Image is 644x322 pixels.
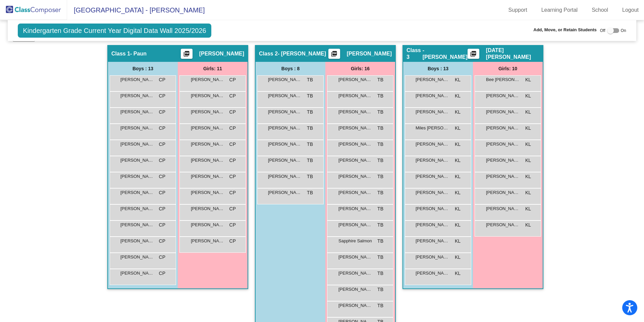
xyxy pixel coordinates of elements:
[67,5,205,15] span: [GEOGRAPHIC_DATA] - [PERSON_NAME]
[416,189,449,196] span: [PERSON_NAME]
[120,238,154,244] span: [PERSON_NAME]
[416,254,449,260] span: [PERSON_NAME]
[120,109,154,115] span: [PERSON_NAME]
[377,141,383,148] span: TB
[120,270,154,277] span: [PERSON_NAME]
[191,173,224,180] span: [PERSON_NAME]
[377,76,383,83] span: TB
[416,92,449,99] span: [PERSON_NAME]
[325,62,395,75] div: Girls: 16
[338,173,372,180] span: [PERSON_NAME]
[159,125,165,132] span: CP
[18,24,211,38] span: Kindergarten Grade Current Year Digital Data Wall 2025/2026
[338,302,372,309] span: [PERSON_NAME]
[268,157,302,164] span: [PERSON_NAME] [PERSON_NAME]
[455,125,461,132] span: KL
[338,222,372,228] span: [PERSON_NAME]
[525,125,531,132] span: KL
[525,109,531,116] span: KL
[120,205,154,212] span: [PERSON_NAME]
[407,47,423,61] span: Class 3
[268,76,302,83] span: [PERSON_NAME]
[455,92,461,99] span: KL
[159,205,165,212] span: CP
[307,125,313,132] span: TB
[159,141,165,148] span: CP
[191,189,224,196] span: [PERSON_NAME]
[120,76,154,83] span: [PERSON_NAME]
[159,157,165,164] span: CP
[416,222,449,228] span: [PERSON_NAME]
[268,92,302,99] span: [PERSON_NAME] [PERSON_NAME]
[455,157,461,164] span: KL
[159,109,165,116] span: CP
[307,141,313,148] span: TB
[486,173,520,180] span: [PERSON_NAME]
[536,5,583,15] a: Learning Portal
[416,141,449,148] span: [PERSON_NAME]
[486,47,539,61] span: [DATE][PERSON_NAME]
[416,173,449,180] span: [PERSON_NAME]
[469,50,477,60] mat-icon: picture_as_pdf
[377,270,383,277] span: TB
[525,173,531,180] span: KL
[416,76,449,83] span: [PERSON_NAME]
[120,222,154,228] span: [PERSON_NAME]
[377,254,383,261] span: TB
[455,109,461,116] span: KL
[229,205,236,212] span: CP
[416,109,449,115] span: [PERSON_NAME]
[307,157,313,164] span: TB
[486,76,520,83] span: Bee [PERSON_NAME]
[338,157,372,164] span: [PERSON_NAME]
[338,109,372,115] span: [PERSON_NAME]
[120,141,154,148] span: [PERSON_NAME]
[307,92,313,99] span: TB
[159,270,165,277] span: CP
[455,141,461,148] span: KL
[178,62,248,75] div: Girls: 11
[268,125,302,131] span: [PERSON_NAME]
[191,92,224,99] span: [PERSON_NAME]
[416,238,449,244] span: [PERSON_NAME]
[159,76,165,83] span: CP
[159,222,165,229] span: CP
[525,157,531,164] span: KL
[229,125,236,132] span: CP
[486,157,520,164] span: [PERSON_NAME]
[586,5,613,15] a: School
[486,109,520,115] span: [PERSON_NAME]
[278,50,326,57] span: - [PERSON_NAME]
[533,27,597,33] span: Add, Move, or Retain Students
[423,47,468,61] span: - [PERSON_NAME]
[486,205,520,212] span: [PERSON_NAME]
[111,50,130,57] span: Class 1
[338,189,372,196] span: [PERSON_NAME]
[159,238,165,245] span: CP
[108,62,178,75] div: Boys : 13
[473,62,543,75] div: Girls: 10
[455,254,461,261] span: KL
[120,254,154,260] span: [PERSON_NAME]
[199,50,244,57] span: [PERSON_NAME]
[159,254,165,261] span: CP
[120,189,154,196] span: [PERSON_NAME]
[338,254,372,260] span: [PERSON_NAME]
[191,238,224,244] span: [PERSON_NAME]
[330,50,338,60] mat-icon: picture_as_pdf
[159,173,165,180] span: CP
[377,238,383,245] span: TB
[256,62,325,75] div: Boys : 8
[525,141,531,148] span: KL
[617,5,644,15] a: Logout
[403,62,473,75] div: Boys : 13
[377,173,383,180] span: TB
[120,157,154,164] span: [PERSON_NAME]
[377,92,383,99] span: TB
[338,205,372,212] span: [PERSON_NAME]
[268,173,302,180] span: [PERSON_NAME]
[268,109,302,115] span: [PERSON_NAME]
[377,302,383,309] span: TB
[159,92,165,99] span: CP
[377,189,383,196] span: TB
